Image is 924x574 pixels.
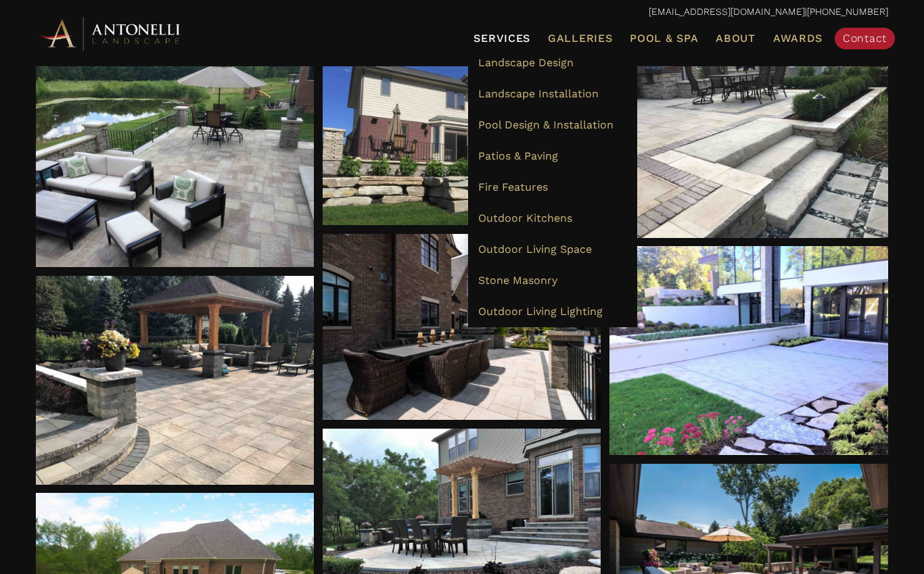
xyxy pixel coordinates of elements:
a: Landscape Installation [468,78,637,110]
a: Outdoor Living Space [468,234,637,265]
span: Outdoor Living Space [478,243,592,256]
span: Awards [773,32,823,45]
a: Fire Features [468,172,637,203]
span: Landscape Design [478,56,574,69]
span: Stone Masonry [478,274,557,287]
span: Outdoor Living Lighting [478,305,603,318]
span: Landscape Installation [478,87,599,100]
p: | [36,3,888,21]
a: Pool Design & Installation [468,110,637,141]
span: Pool & Spa [630,32,698,45]
a: [PHONE_NUMBER] [807,6,888,17]
img: Antonelli Horizontal Logo [36,15,185,52]
a: [EMAIL_ADDRESS][DOMAIN_NAME] [649,6,805,17]
span: Outdoor Kitchens [478,212,572,224]
span: Services [473,33,530,44]
a: Outdoor Kitchens [468,203,637,234]
span: Patios & Paving [478,149,558,162]
span: Fire Features [478,181,548,193]
span: Galleries [548,32,612,45]
a: Awards [768,30,828,47]
a: Galleries [542,30,618,47]
a: Services [468,30,536,47]
span: About [716,33,756,44]
a: About [710,30,761,47]
a: Outdoor Living Lighting [468,296,637,327]
a: Patios & Paving [468,141,637,172]
a: Contact [835,28,895,49]
span: Contact [843,32,887,45]
span: Pool Design & Installation [478,118,614,131]
a: Stone Masonry [468,265,637,296]
a: Pool & Spa [624,30,703,47]
a: Landscape Design [468,47,637,78]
